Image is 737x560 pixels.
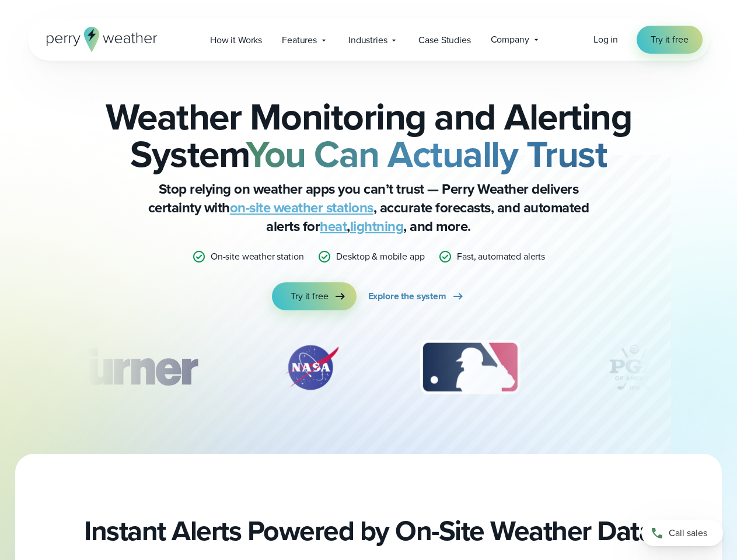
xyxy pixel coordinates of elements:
span: Company [491,33,529,47]
span: Log in [593,33,618,46]
a: Try it free [637,26,702,54]
a: heat [320,216,347,237]
a: Case Studies [408,28,480,52]
img: NASA.svg [271,338,352,397]
div: slideshow [86,338,651,402]
span: Try it free [651,33,688,47]
h2: Instant Alerts Powered by On-Site Weather Data [84,514,653,547]
div: 3 of 12 [408,338,532,397]
h2: Weather Monitoring and Alerting System [86,98,651,173]
img: Turner-Construction_1.svg [48,338,214,397]
span: Call sales [669,526,707,540]
span: How it Works [210,33,262,47]
a: on-site weather stations [230,197,373,218]
img: MLB.svg [408,338,532,397]
strong: You Can Actually Trust [246,127,607,181]
a: Log in [593,33,618,47]
span: Features [282,33,317,47]
span: Industries [348,33,387,47]
img: PGA.svg [588,338,681,397]
span: Case Studies [418,33,470,47]
a: How it Works [200,28,272,52]
span: Try it free [291,289,328,303]
div: 1 of 12 [48,338,214,397]
div: 2 of 12 [271,338,352,397]
a: Try it free [272,282,356,310]
p: Desktop & mobile app [336,250,424,264]
p: On-site weather station [211,250,304,264]
div: 4 of 12 [588,338,681,397]
p: Stop relying on weather apps you can’t trust — Perry Weather delivers certainty with , accurate f... [135,180,602,236]
span: Explore the system [368,289,446,303]
a: Call sales [641,520,723,546]
p: Fast, automated alerts [457,250,545,264]
a: lightning [350,216,404,237]
a: Explore the system [368,282,465,310]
